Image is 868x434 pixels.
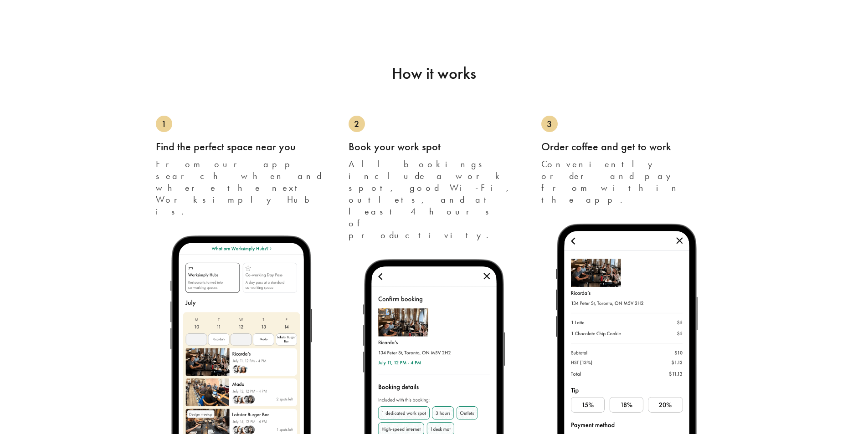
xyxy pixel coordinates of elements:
[145,63,724,84] h3: How it works
[349,139,519,153] h4: Book your work spot
[541,116,558,132] img: Order coffee and get to work
[349,158,519,241] p: All bookings include a work spot, good Wi-Fi, outlets, and at least 4 hours of productivity.
[349,116,365,132] img: Book your work spot
[156,139,327,153] h4: Find the perfect space near you
[541,139,712,153] h4: Order coffee and get to work
[156,116,172,132] img: Find the perfect space near you
[541,158,712,205] p: Conveniently order and pay from within the app.
[156,158,327,217] p: From our app search when and where the next Worksimply Hub is.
